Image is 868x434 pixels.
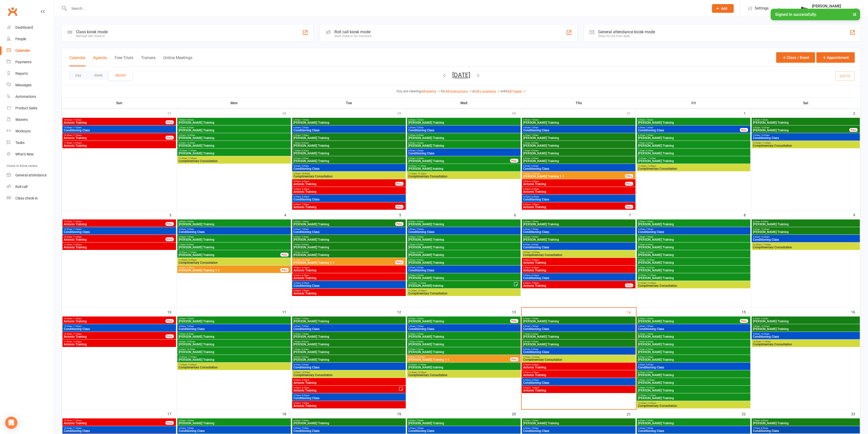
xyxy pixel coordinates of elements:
strong: with [501,89,508,93]
span: 6:00am [523,126,634,129]
button: Class / Event [776,52,815,63]
span: - 7:00am [530,228,539,230]
th: Wed [406,98,521,108]
div: The Weight Rm [812,8,841,13]
span: - 11:00am [72,119,82,121]
span: Settings [755,3,769,14]
span: Conditioning Class [293,230,405,234]
div: 31 [627,109,636,117]
span: Complimentary Consultation [753,144,859,147]
span: 6:00am [408,228,520,230]
span: 7:00am [178,119,290,121]
a: Workouts [7,125,54,137]
span: - 8:00am [186,119,194,121]
span: Conditioning Class [523,167,634,170]
span: [PERSON_NAME] Training [408,160,510,163]
div: Open Intercom Messenger [5,417,17,429]
a: Class kiosk mode [7,193,54,204]
span: [PERSON_NAME] Training [408,144,520,147]
span: - 7:00am [186,220,194,223]
div: 3 [169,210,177,219]
button: Free Trials [115,55,133,66]
th: Fri [636,98,751,108]
span: 11:30am [408,173,520,175]
span: 8:00am [408,142,520,144]
a: Product Sales [7,102,54,114]
span: - 7:00am [645,220,653,223]
button: [DATE] [452,71,470,79]
span: Complimentary Consultation [408,175,520,178]
span: 6:00am [293,119,405,121]
span: [PERSON_NAME] Training [523,223,634,226]
a: Clubworx [6,5,19,18]
span: - 6:30pm [531,196,539,198]
span: - 7:30am [301,134,309,136]
button: Online Meetings [163,55,192,66]
span: [PERSON_NAME] Training [523,136,634,140]
span: [PERSON_NAME] Training [753,121,859,124]
span: [PERSON_NAME] Training [178,121,290,124]
div: FULL [510,159,518,163]
span: - 9:00am [301,165,309,167]
span: - 7:00am [530,126,539,129]
span: [PERSON_NAME] Training [293,144,405,147]
span: [PERSON_NAME] Training [408,136,520,140]
span: 6:00am [408,119,520,121]
div: Member self check-in [76,34,108,38]
span: 8:00am [293,157,405,160]
span: - 9:00am [301,157,309,160]
div: FULL [625,174,633,178]
div: 4 [284,210,291,219]
span: 7:00am [293,142,405,144]
span: [PERSON_NAME] Training [293,136,405,140]
button: Agenda [93,55,107,66]
div: FULL [166,136,174,140]
span: [PERSON_NAME] Training [293,223,395,226]
span: 6:30am [638,134,749,136]
span: Conditioning Class [523,129,634,132]
div: FULL [395,205,403,209]
span: - 9:00am [415,150,424,152]
span: - 8:00am [645,142,653,144]
div: FULL [625,182,633,186]
span: Conditioning Class [638,230,749,234]
span: - 12:00pm [72,142,82,144]
span: [PERSON_NAME] training [408,167,520,170]
div: Tasks [15,141,25,145]
span: [PERSON_NAME] Training [523,152,634,155]
div: Waivers [15,118,28,122]
span: [PERSON_NAME] Training [638,144,749,147]
div: Payments [15,60,31,64]
a: Reports [7,68,54,79]
span: 8:00am [523,165,634,167]
span: - 7:00am [415,119,424,121]
span: Antonio Training [293,183,395,186]
span: - 9:30am [415,157,424,160]
span: - 11:00am [72,228,82,230]
span: - 10:00am [760,126,770,129]
span: - 9:30am [760,119,768,121]
span: Complimentary Consultation [178,160,290,163]
span: 9:00am [293,173,405,175]
div: Roll call [15,185,27,189]
span: 8:00am [408,150,520,152]
span: [PERSON_NAME] Training [753,230,859,234]
span: Conditioning Class [408,230,520,234]
img: thumb_image1749576563.png [799,3,809,14]
span: 9:00am [753,134,859,136]
a: Tasks [7,137,54,149]
span: Conditioning Class [293,198,405,201]
span: - 6:30pm [531,188,539,190]
span: Conditioning Class [293,167,405,170]
span: 5:30pm [293,188,405,190]
span: 10:00am [63,228,175,230]
span: 8:00am [523,157,634,160]
span: 10:30am [408,165,520,167]
span: Add [721,6,727,10]
span: - 10:00am [186,134,195,136]
div: Class check-in [15,196,38,200]
span: 8:30am [753,119,859,121]
span: 9:30am [178,142,290,144]
button: Month [109,71,132,80]
th: Tue [292,98,406,108]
